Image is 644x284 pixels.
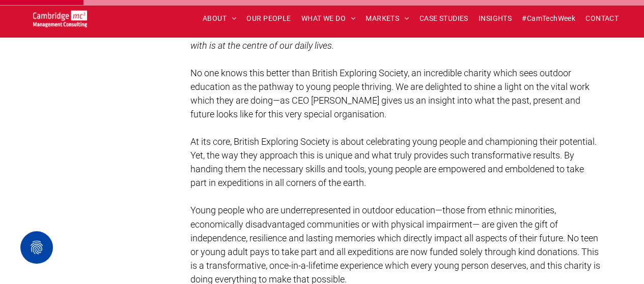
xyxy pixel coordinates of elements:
span: Young people who are underrepresented in outdoor education—those from ethnic minorities, economic... [190,205,600,284]
a: OUR PEOPLE [241,11,296,26]
a: CONTACT [580,11,624,26]
a: #CamTechWeek [517,11,580,26]
a: Your Business Transformed | Cambridge Management Consulting [33,12,87,22]
a: MARKETS [360,11,414,26]
span: At its core, British Exploring Society is about celebrating young people and championing their po... [190,136,597,188]
img: Cambridge MC Logo [33,10,87,27]
span: No one knows this better than British Exploring Society, an incredible charity which sees outdoor... [190,68,590,119]
a: INSIGHTS [473,11,517,26]
a: WHAT WE DO [296,11,361,26]
a: CASE STUDIES [414,11,473,26]
a: ABOUT [198,11,242,26]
